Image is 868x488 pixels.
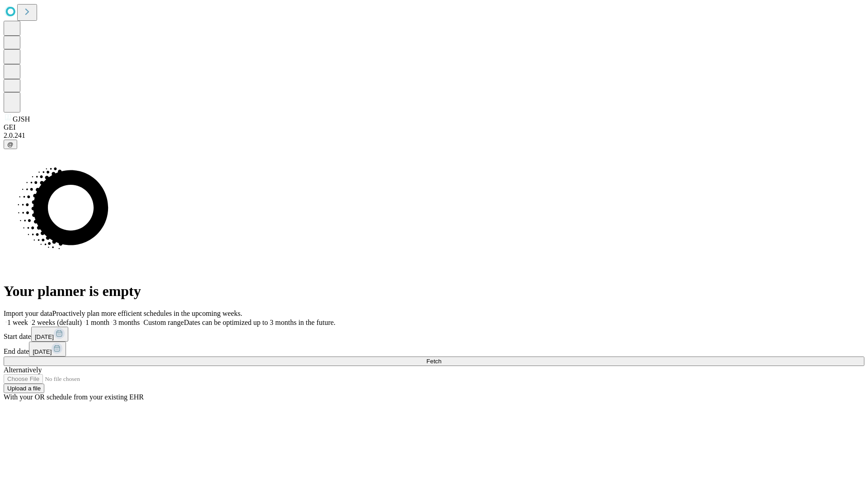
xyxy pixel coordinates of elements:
h1: Your planner is empty [4,283,864,300]
span: 2 weeks (default) [32,319,82,326]
span: [DATE] [33,348,52,355]
span: @ [7,141,14,148]
span: 3 months [113,319,140,326]
div: GEI [4,123,864,131]
span: With your OR schedule from your existing EHR [4,393,144,401]
div: End date [4,342,864,357]
span: [DATE] [35,333,54,340]
button: Fetch [4,357,864,366]
button: @ [4,140,17,149]
button: [DATE] [31,327,68,342]
span: Fetch [426,358,441,365]
div: 2.0.241 [4,131,864,140]
span: 1 month [85,319,109,326]
button: Upload a file [4,384,44,393]
span: Proactively plan more efficient schedules in the upcoming weeks. [52,310,242,317]
span: Alternatively [4,366,42,374]
div: Start date [4,327,864,342]
span: Import your data [4,310,52,317]
span: Custom range [143,319,184,326]
span: 1 week [7,319,28,326]
span: GJSH [13,115,30,123]
button: [DATE] [29,342,66,357]
span: Dates can be optimized up to 3 months in the future. [184,319,335,326]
